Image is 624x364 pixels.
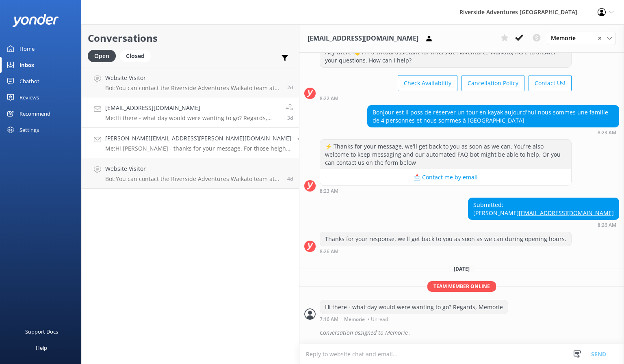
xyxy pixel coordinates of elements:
[519,209,614,217] a: [EMAIL_ADDRESS][DOMAIN_NAME]
[105,164,281,173] h4: Website Visitor
[547,32,616,45] div: Assign User
[105,103,279,112] h4: [EMAIL_ADDRESS][DOMAIN_NAME]
[449,265,474,272] span: [DATE]
[287,175,293,182] span: Oct 12 2025 04:33am (UTC +13:00) Pacific/Auckland
[120,51,155,60] a: Closed
[320,316,508,322] div: Oct 13 2025 07:16am (UTC +13:00) Pacific/Auckland
[427,281,496,291] span: Team member online
[82,67,299,97] a: Website VisitorBot:You can contact the Riverside Adventures Waikato team at [PHONE_NUMBER], or by...
[105,84,281,92] p: Bot: You can contact the Riverside Adventures Waikato team at [PHONE_NUMBER], or by emailing [EMA...
[320,96,338,101] strong: 8:22 AM
[287,114,293,121] span: Oct 13 2025 07:16am (UTC +13:00) Pacific/Auckland
[12,14,59,27] img: yonder-white-logo.png
[368,317,388,322] span: • Unread
[468,198,619,220] div: Submitted: [PERSON_NAME]
[320,248,572,254] div: Oct 12 2025 08:26am (UTC +13:00) Pacific/Auckland
[320,169,571,185] button: 📩 Contact me by email
[320,45,571,67] div: Hey there 👋 I'm a virtual assistant for Riverside Adventures Waikato, here to answer your questio...
[320,188,572,194] div: Oct 12 2025 08:23am (UTC +13:00) Pacific/Auckland
[19,122,39,138] div: Settings
[120,50,151,62] div: Closed
[19,89,39,106] div: Reviews
[287,84,293,91] span: Oct 13 2025 01:14pm (UTC +13:00) Pacific/Auckland
[320,317,338,322] strong: 7:16 AM
[105,114,279,122] p: Me: Hi there - what day would were wanting to go? Regards, Memorie
[320,326,619,340] div: Conversation assigned to Memorie .
[105,145,291,152] p: Me: Hi [PERSON_NAME] - thanks for your message. For those heights we would recommend and XS and a...
[320,300,508,314] div: Hi there - what day would were wanting to go? Regards, Memorie
[82,97,299,128] a: [EMAIL_ADDRESS][DOMAIN_NAME]Me:Hi there - what day would were wanting to go? Regards, Memorie3d
[36,340,47,356] div: Help
[105,73,281,82] h4: Website Visitor
[398,75,457,91] button: Check Availability
[105,175,281,183] p: Bot: You can contact the Riverside Adventures Waikato team at [PHONE_NUMBER], or by emailing [EMA...
[344,317,365,322] span: Memorie
[529,75,572,91] button: Contact Us!
[308,33,418,44] h3: [EMAIL_ADDRESS][DOMAIN_NAME]
[551,34,581,43] span: Memorie
[320,232,571,246] div: Thanks for your response, we'll get back to you as soon as we can during opening hours.
[19,41,35,57] div: Home
[598,130,616,135] strong: 8:23 AM
[320,140,571,169] div: ⚡ Thanks for your message, we'll get back to you as soon as we can. You're also welcome to keep m...
[320,189,338,194] strong: 8:23 AM
[105,134,291,143] h4: [PERSON_NAME][EMAIL_ADDRESS][PERSON_NAME][DOMAIN_NAME]
[88,50,116,62] div: Open
[82,128,299,158] a: [PERSON_NAME][EMAIL_ADDRESS][PERSON_NAME][DOMAIN_NAME]Me:Hi [PERSON_NAME] - thanks for your messa...
[598,223,616,228] strong: 8:26 AM
[598,34,602,42] span: ✕
[320,249,338,254] strong: 8:26 AM
[468,222,619,228] div: Oct 12 2025 08:26am (UTC +13:00) Pacific/Auckland
[461,75,524,91] button: Cancellation Policy
[368,106,619,127] div: Bonjour est il poss de réserver un tour en kayak aujourd'hui nous sommes une famille de 4 personn...
[82,158,299,189] a: Website VisitorBot:You can contact the Riverside Adventures Waikato team at [PHONE_NUMBER], or by...
[19,106,50,122] div: Recommend
[304,326,619,340] div: 2025-10-12T18:16:33.686
[88,51,120,60] a: Open
[320,95,572,101] div: Oct 12 2025 08:22am (UTC +13:00) Pacific/Auckland
[367,129,619,135] div: Oct 12 2025 08:23am (UTC +13:00) Pacific/Auckland
[25,323,58,340] div: Support Docs
[88,30,293,46] h2: Conversations
[19,73,39,89] div: Chatbot
[19,57,35,73] div: Inbox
